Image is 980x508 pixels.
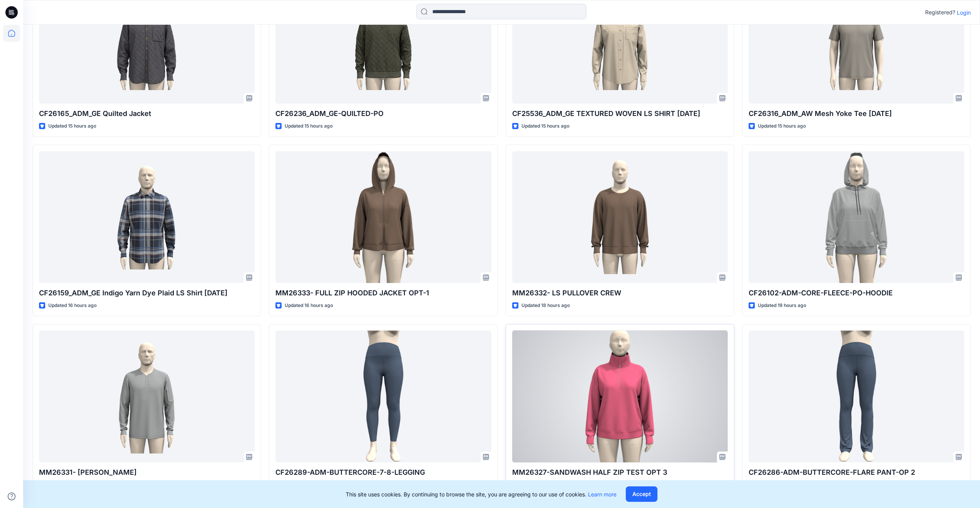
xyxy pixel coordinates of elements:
a: CF26286-ADM-BUTTERCORE-FLARE PANT-OP 2 [749,331,964,462]
a: CF26159_ADM_GE Indigo Yarn Dye Plaid LS Shirt 09OCT25 [39,151,255,283]
p: MM26333- FULL ZIP HOODED JACKET OPT-1 [275,288,491,298]
p: Updated 15 hours ago [285,122,333,130]
p: CF26236_ADM_GE-QUILTED-PO [275,108,491,119]
button: Accept [626,486,657,502]
p: This site uses cookies. By continuing to browse the site, you are agreeing to our use of cookies. [346,490,617,498]
p: MM26332- LS PULLOVER CREW [512,288,728,298]
p: Updated 18 hours ago [521,302,570,310]
p: Updated 15 hours ago [758,122,806,130]
p: Updated 16 hours ago [285,302,333,310]
a: MM26332- LS PULLOVER CREW [512,151,728,283]
p: Updated 16 hours ago [48,302,97,310]
p: CF26316_ADM_AW Mesh Yoke Tee [DATE] [749,108,964,119]
p: CF26102-ADM-CORE-FLEECE-PO-HOODIE [749,288,964,298]
a: Learn more [588,491,617,498]
p: MM26327-SANDWASH HALF ZIP TEST OPT 3 [512,467,728,478]
p: Updated 19 hours ago [758,302,806,310]
a: MM26333- FULL ZIP HOODED JACKET OPT-1 [275,151,491,283]
p: MM26331- [PERSON_NAME] [39,467,255,478]
p: Updated 15 hours ago [48,122,96,130]
a: CF26289-ADM-BUTTERCORE-7-8-LEGGING [275,331,491,462]
p: CF26159_ADM_GE Indigo Yarn Dye Plaid LS Shirt [DATE] [39,288,255,298]
p: CF25536_ADM_GE TEXTURED WOVEN LS SHIRT [DATE] [512,108,728,119]
p: Registered? [925,8,955,17]
p: CF26289-ADM-BUTTERCORE-7-8-LEGGING [275,467,491,478]
p: CF26286-ADM-BUTTERCORE-FLARE PANT-OP 2 [749,467,964,478]
p: CF26165_ADM_GE Quilted Jacket [39,108,255,119]
p: Updated 15 hours ago [521,122,569,130]
p: Login [957,9,971,17]
a: MM26327-SANDWASH HALF ZIP TEST OPT 3 [512,331,728,462]
a: MM26331- LS HENLEY [39,331,255,462]
a: CF26102-ADM-CORE-FLEECE-PO-HOODIE [749,151,964,283]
